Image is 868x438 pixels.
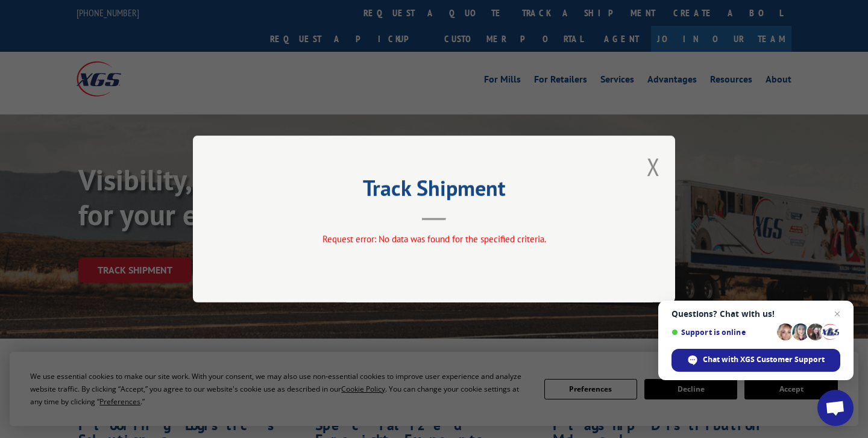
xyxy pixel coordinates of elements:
[322,233,546,245] span: Request error: No data was found for the specified criteria.
[817,390,854,426] div: Open chat
[671,349,840,372] div: Chat with XGS Customer Support
[703,354,825,365] span: Chat with XGS Customer Support
[830,307,844,321] span: Close chat
[647,151,660,183] button: Close modal
[671,328,773,337] span: Support is online
[671,309,840,319] span: Questions? Chat with us!
[253,180,615,202] h2: Track Shipment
